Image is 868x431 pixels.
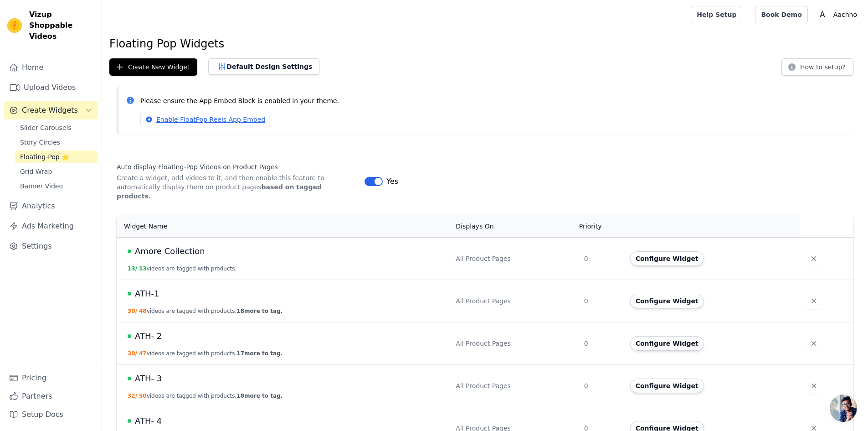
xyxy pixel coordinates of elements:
[806,335,822,352] button: Delete widget
[15,136,98,149] a: Story Circles
[128,377,131,380] span: Live Published
[20,123,72,132] span: Slider Carousels
[128,265,236,272] button: 13/ 13videos are tagged with products.
[820,10,825,19] text: A
[4,197,98,215] a: Analytics
[109,36,861,51] h1: Floating Pop Widgets
[139,350,147,357] span: 47
[4,58,98,77] a: Home
[135,415,162,427] span: ATH- 4
[236,308,282,314] span: 18 more to tag.
[128,350,282,357] button: 30/ 47videos are tagged with products.17more to tag.
[630,251,704,266] button: Configure Widget
[128,419,131,423] span: Live Published
[139,393,147,399] span: 50
[4,387,98,405] a: Partners
[20,182,63,191] span: Banner Video
[140,96,846,106] p: Please ensure the App Embed Block is enabled in your theme.
[128,307,282,315] button: 30/ 48videos are tagged with products.18more to tag.
[450,215,579,238] th: Displays On
[109,58,197,76] button: Create New Widget
[456,381,573,390] div: All Product Pages
[456,296,573,306] div: All Product Pages
[15,151,98,163] a: Floating-Pop ⭐
[135,330,162,343] span: ATH- 2
[456,339,573,348] div: All Product Pages
[128,392,282,400] button: 32/ 50videos are tagged with products.18more to tag.
[236,350,282,357] span: 17 more to tag.
[4,78,98,97] a: Upload Videos
[755,6,807,23] a: Book Demo
[579,364,625,407] td: 0
[128,249,131,253] span: Live Published
[29,9,94,42] span: Vizup Shoppable Videos
[15,165,98,178] a: Grid Wrap
[208,58,319,75] button: Default Design Settings
[128,265,137,272] span: 13 /
[117,215,450,238] th: Widget Name
[691,6,742,23] a: Help Setup
[135,372,162,385] span: ATH- 3
[830,6,861,23] p: Aachho
[630,294,704,308] button: Configure Widget
[139,308,147,314] span: 48
[830,395,857,422] a: Open chat
[140,112,271,127] a: Enable FloatPop Reels App Embed
[135,245,205,258] span: Amore Collection
[135,287,159,300] span: ATH-1
[579,215,625,238] th: Priority
[386,176,398,187] span: Yes
[4,217,98,235] a: Ads Marketing
[781,65,853,73] a: How to setup?
[781,58,853,76] button: How to setup?
[15,121,98,134] a: Slider Carousels
[20,138,60,147] span: Story Circles
[139,265,147,272] span: 13
[806,293,822,309] button: Delete widget
[128,308,137,314] span: 30 /
[4,369,98,387] a: Pricing
[128,292,131,296] span: Live Published
[4,237,98,255] a: Settings
[365,176,398,187] button: Yes
[22,105,78,116] span: Create Widgets
[815,6,861,23] button: A Aachho
[4,405,98,424] a: Setup Docs
[20,167,52,176] span: Grid Wrap
[579,280,625,322] td: 0
[4,101,98,119] button: Create Widgets
[236,393,282,399] span: 18 more to tag.
[117,162,357,171] label: Auto display Floating-Pop Videos on Product Pages
[117,173,357,201] p: Create a widget, add videos to it, and then enable this feature to automatically display them on ...
[579,322,625,364] td: 0
[20,152,69,161] span: Floating-Pop ⭐
[630,336,704,351] button: Configure Widget
[7,18,22,33] img: Vizup
[128,334,131,338] span: Live Published
[117,183,322,200] strong: based on tagged products.
[128,350,137,357] span: 30 /
[128,393,137,399] span: 32 /
[806,250,822,267] button: Delete widget
[15,180,98,192] a: Banner Video
[630,379,704,393] button: Configure Widget
[806,378,822,394] button: Delete widget
[579,237,625,280] td: 0
[456,254,573,263] div: All Product Pages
